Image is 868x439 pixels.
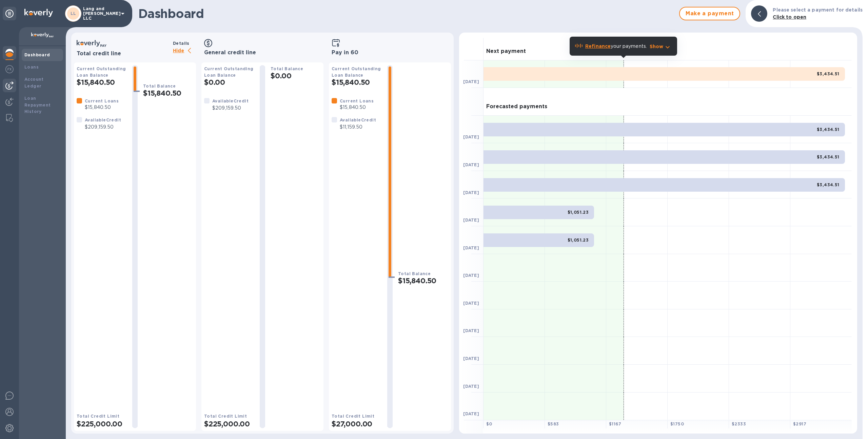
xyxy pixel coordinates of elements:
[85,123,121,131] p: $209,159.50
[204,420,254,428] h2: $225,000.00
[212,98,249,103] b: Available Credit
[5,65,14,73] img: Foreign exchange
[77,420,127,428] h2: $225,000.00
[77,51,170,57] h3: Total credit line
[568,210,589,215] b: $1,051.23
[332,50,448,56] h3: Pay in 60
[817,154,840,159] b: $3,434.51
[679,7,740,20] button: Make a payment
[732,421,746,426] b: $ 2333
[332,66,381,78] b: Current Outstanding Loan Balance
[332,78,382,87] h2: $15,840.50
[204,66,254,78] b: Current Outstanding Loan Balance
[85,104,119,111] p: $15,840.50
[77,414,119,419] b: Total Credit Limit
[773,7,863,13] b: Please select a payment for details
[463,384,479,389] b: [DATE]
[173,41,190,46] b: Details
[486,421,492,426] b: $ 0
[585,43,647,50] p: your payments.
[685,9,734,18] span: Make a payment
[398,276,448,285] h2: $15,840.50
[568,237,589,243] b: $1,051.23
[398,271,431,276] b: Total Balance
[817,127,840,132] b: $3,434.51
[71,11,76,16] b: LL
[340,98,374,103] b: Current Loans
[463,79,479,84] b: [DATE]
[24,64,39,70] b: Loans
[650,43,672,50] button: Show
[271,66,303,71] b: Total Balance
[670,421,684,426] b: $ 1750
[85,117,121,122] b: Available Credit
[463,411,479,416] b: [DATE]
[85,98,119,103] b: Current Loans
[793,421,806,426] b: $ 2917
[463,301,479,306] b: [DATE]
[463,273,479,278] b: [DATE]
[463,190,479,195] b: [DATE]
[773,14,806,20] b: Click to open
[3,7,16,20] div: Unpin categories
[271,72,321,80] h2: $0.00
[138,6,676,21] h1: Dashboard
[24,96,51,114] b: Loan Repayment History
[486,103,547,110] h3: Forecasted payments
[340,123,376,131] p: $11,159.50
[463,328,479,333] b: [DATE]
[24,9,53,17] img: Logo
[173,47,196,55] p: Hide
[83,6,117,21] p: Lang and [PERSON_NAME] LLC
[332,420,382,428] h2: $27,000.00
[548,421,559,426] b: $ 583
[463,134,479,139] b: [DATE]
[609,421,621,426] b: $ 1167
[585,43,611,49] b: Refinance
[204,50,321,56] h3: General credit line
[143,83,176,89] b: Total Balance
[212,104,249,112] p: $209,159.50
[486,48,526,55] h3: Next payment
[143,89,193,97] h2: $15,840.50
[340,104,374,111] p: $15,840.50
[204,414,247,419] b: Total Credit Limit
[24,77,44,89] b: Account Ledger
[463,217,479,223] b: [DATE]
[817,71,840,76] b: $3,434.51
[24,52,50,57] b: Dashboard
[332,414,374,419] b: Total Credit Limit
[204,78,254,87] h2: $0.00
[463,356,479,361] b: [DATE]
[77,78,127,87] h2: $15,840.50
[340,117,376,122] b: Available Credit
[817,182,840,187] b: $3,434.51
[77,66,126,78] b: Current Outstanding Loan Balance
[463,245,479,250] b: [DATE]
[650,43,664,50] p: Show
[463,162,479,167] b: [DATE]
